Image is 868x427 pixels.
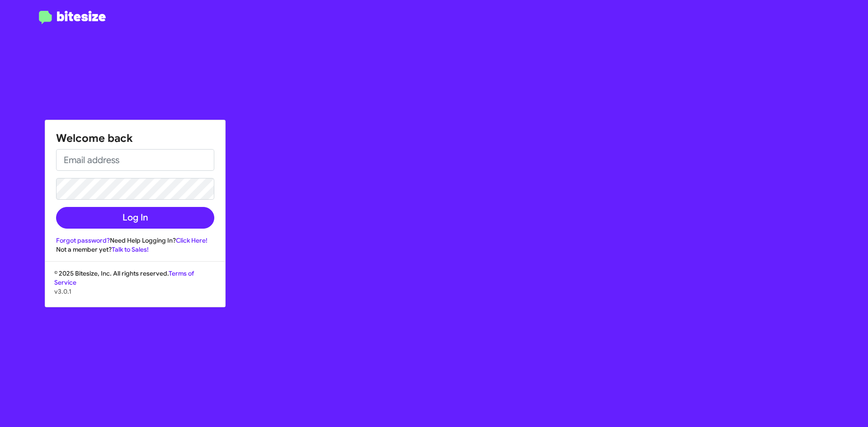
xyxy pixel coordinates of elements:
a: Click Here! [176,236,208,244]
a: Forgot password? [56,236,110,244]
p: v3.0.1 [54,287,216,296]
input: Email address [56,149,214,171]
a: Talk to Sales! [112,245,149,253]
h1: Welcome back [56,131,214,145]
div: Need Help Logging In? [56,236,214,245]
div: Not a member yet? [56,245,214,254]
button: Log In [56,207,214,229]
div: © 2025 Bitesize, Inc. All rights reserved. [45,269,225,307]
